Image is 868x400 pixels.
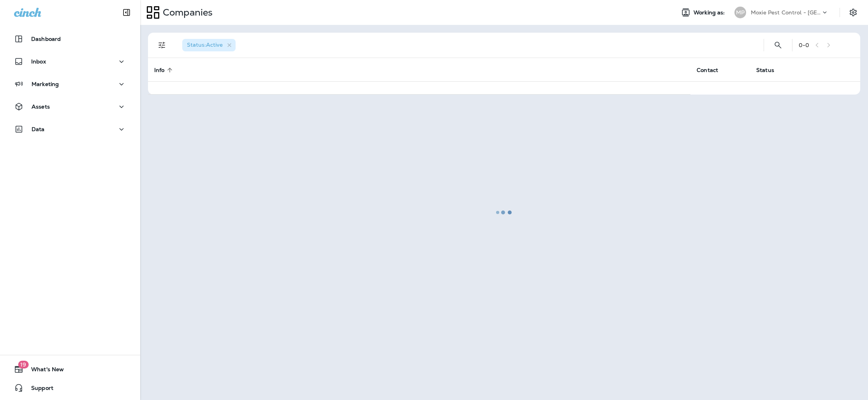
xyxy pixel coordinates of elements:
button: Support [8,380,132,396]
p: Moxie Pest Control - [GEOGRAPHIC_DATA] [751,9,821,16]
button: Assets [8,99,132,114]
p: Companies [160,7,213,18]
button: Settings [846,5,860,19]
button: Collapse Sidebar [116,5,137,20]
span: Support [23,385,53,394]
button: Inbox [8,54,132,69]
p: Data [32,126,45,132]
span: 19 [18,361,28,368]
div: MP [734,7,746,18]
span: Working as: [694,9,727,16]
p: Marketing [32,81,59,87]
p: Assets [32,104,50,110]
button: Dashboard [8,31,132,47]
button: Marketing [8,76,132,92]
p: Inbox [31,58,46,65]
button: Data [8,121,132,137]
span: What's New [23,366,64,375]
p: Dashboard [31,36,61,42]
button: 19What's New [8,361,132,377]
